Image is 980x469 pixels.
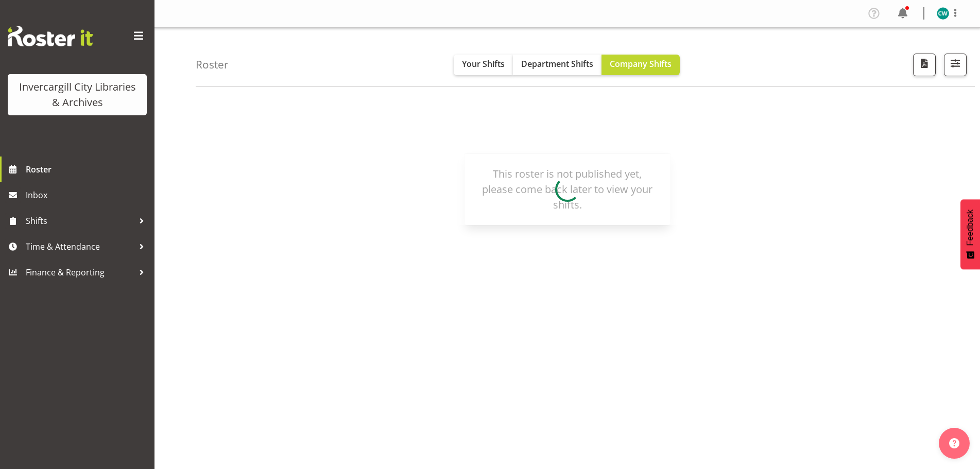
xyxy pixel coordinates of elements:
span: Time & Attendance [26,239,134,254]
button: Department Shifts [513,55,601,75]
span: Company Shifts [610,58,672,70]
img: Rosterit website logo [8,26,93,46]
span: Shifts [26,213,134,229]
button: Download a PDF of the roster for the current day [913,54,936,76]
button: Company Shifts [601,55,680,75]
span: Feedback [966,210,975,246]
img: catherine-wilson11657.jpg [937,7,949,20]
h4: Roster [196,59,229,71]
span: Department Shifts [521,58,593,70]
button: Your Shifts [454,55,513,75]
span: Inbox [26,187,149,203]
span: Finance & Reporting [26,265,134,280]
span: Your Shifts [462,58,505,70]
button: Feedback - Show survey [960,199,980,269]
button: Filter Shifts [944,54,967,76]
span: Roster [26,162,149,177]
img: help-xxl-2.png [949,438,959,448]
div: Invercargill City Libraries & Archives [18,79,136,110]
